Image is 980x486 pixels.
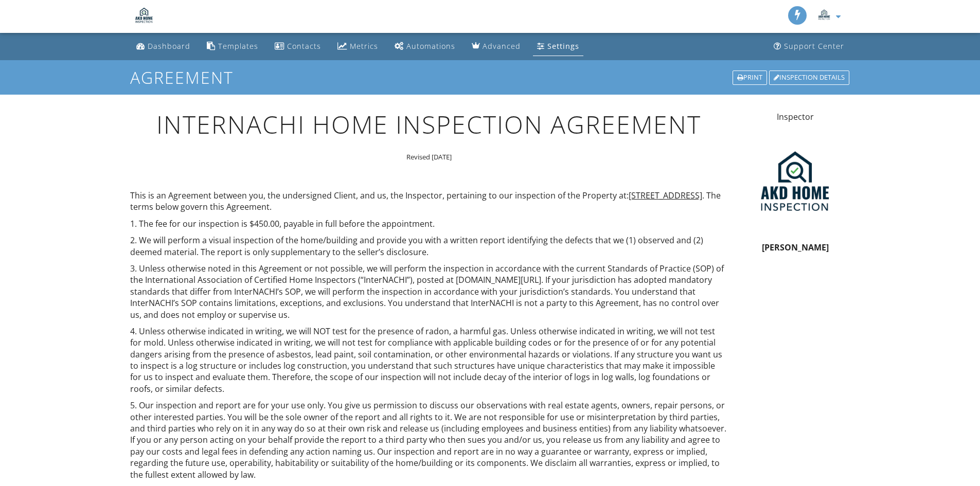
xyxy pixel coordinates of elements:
[130,152,728,161] p: Revised [DATE]
[770,37,848,56] a: Support Center
[203,37,262,56] a: Templates
[533,37,583,56] a: Settings
[629,190,702,201] span: [STREET_ADDRESS]
[333,37,382,56] a: Metrics
[740,243,850,253] h6: [PERSON_NAME]
[130,235,728,258] p: 2. We will perform a visual inspection of the home/building and provide you with a written report...
[148,41,190,51] div: Dashboard
[390,37,459,56] a: Automations (Basic)
[740,131,850,241] img: untitled_design_1.png
[740,111,850,122] p: Inspector
[130,218,728,229] p: 1. The fee for our inspection is $450.00, payable in full before the appointment.
[132,37,194,56] a: Dashboard
[483,41,521,51] div: Advanced
[768,69,850,86] a: Inspection Details
[350,41,378,51] div: Metrics
[547,41,579,51] div: Settings
[733,70,767,85] div: Print
[769,70,849,85] div: Inspection Details
[468,37,525,56] a: Advanced
[130,190,728,213] p: This is an Agreement between you, the undersigned Client, and us, the Inspector, pertaining to ou...
[287,41,321,51] div: Contacts
[130,68,850,86] h1: Agreement
[130,326,728,394] p: 4. Unless otherwise indicated in writing, we will NOT test for the presence of radon, a harmful g...
[130,263,728,320] p: 3. Unless otherwise noted in this Agreement or not possible, we will perform the inspection in ac...
[784,41,844,51] div: Support Center
[130,3,158,30] img: AKD Home Inspection
[218,41,258,51] div: Templates
[406,41,455,51] div: Automations
[732,69,768,86] a: Print
[271,37,325,56] a: Contacts
[130,400,728,480] p: 5. Our inspection and report are for your use only. You give us permission to discuss our observa...
[130,111,728,138] h1: INTERNACHI Home Inspection Agreement
[815,6,833,25] img: untitled_design_1.png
